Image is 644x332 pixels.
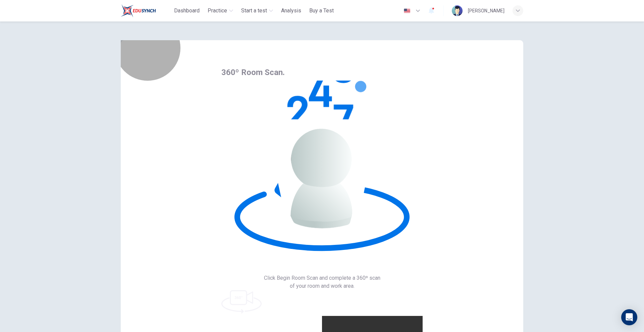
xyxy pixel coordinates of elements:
button: Analysis [278,5,304,17]
span: Dashboard [174,7,200,15]
button: Start a test [238,5,276,17]
div: [PERSON_NAME] [468,7,504,15]
button: Practice [205,5,236,17]
span: Start a test [241,7,267,15]
button: Dashboard [171,5,202,17]
span: Buy a Test [309,7,334,15]
span: Practice [208,7,227,15]
img: Profile picture [452,5,463,16]
span: Analysis [281,7,301,15]
img: en [403,8,411,13]
span: Click Begin Room Scan and complete a 360º scan [221,274,423,282]
img: ELTC logo [121,4,156,17]
span: 360º Room Scan. [221,68,285,77]
button: Buy a Test [307,5,336,17]
div: Open Intercom Messenger [621,309,637,325]
a: ELTC logo [121,4,171,17]
span: of your room and work area. [221,282,423,290]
